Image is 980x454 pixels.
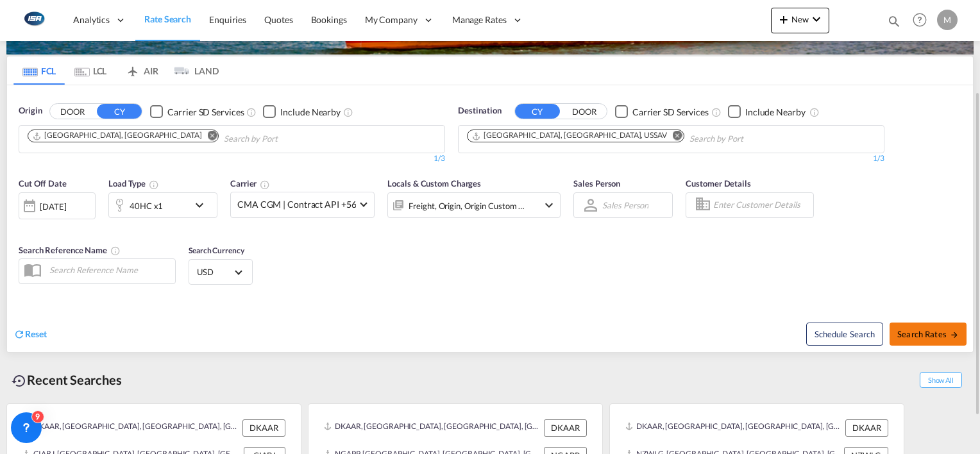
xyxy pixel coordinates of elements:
[13,328,47,342] div: icon-refreshReset
[25,328,47,339] span: Reset
[465,126,816,149] md-chips-wrap: Chips container. Use arrow keys to select chips.
[280,106,341,119] div: Include Nearby
[937,10,958,30] div: M
[263,105,341,118] md-checkbox: Checkbox No Ink
[19,6,48,35] img: 1aa151c0c08011ec8d6f413816f9a227.png
[845,419,888,436] div: DKAAR
[7,85,973,351] div: OriginDOOR CY Checkbox No InkUnchecked: Search for CY (Container Yard) services for all selected ...
[22,419,239,436] div: DKAAR, Aarhus, Denmark, Northern Europe, Europe
[196,263,246,281] md-select: Select Currency: $ USDUnited States Dollar
[125,63,140,73] md-icon: icon-airplane
[32,130,201,141] div: Aarhus, DKAAR
[689,129,811,149] input: Chips input.
[897,329,959,339] span: Search Rates
[130,197,163,215] div: 40HC x1
[108,192,217,218] div: 40HC x1icon-chevron-down
[809,12,824,27] md-icon: icon-chevron-down
[471,130,667,141] div: Savannah, GA, USSAV
[745,106,806,119] div: Include Nearby
[230,178,270,189] span: Carrier
[26,126,351,149] md-chips-wrap: Chips container. Use arrow keys to select chips.
[264,14,292,25] span: Quotes
[192,198,214,213] md-icon: icon-chevron-down
[887,14,901,28] md-icon: icon-magnify
[409,197,525,215] div: Freight Origin Origin Custom Factory Stuffing
[950,330,959,339] md-icon: icon-arrow-right
[311,14,347,25] span: Bookings
[452,13,507,26] span: Manage Rates
[887,14,901,33] div: icon-magnify
[562,105,607,119] button: DOOR
[149,180,159,190] md-icon: icon-information-outline
[97,104,142,119] button: CY
[13,328,25,340] md-icon: icon-refresh
[601,196,650,214] md-select: Sales Person
[544,419,587,436] div: DKAAR
[116,56,167,85] md-tab-item: AIR
[324,419,541,436] div: DKAAR, Aarhus, Denmark, Northern Europe, Europe
[776,12,791,27] md-icon: icon-plus 400-fg
[167,56,219,85] md-tab-item: LAND
[343,107,353,117] md-icon: Unchecked: Ignores neighbouring ports when fetching rates.Checked : Includes neighbouring ports w...
[632,106,709,119] div: Carrier SD Services
[387,192,561,218] div: Freight Origin Origin Custom Factory Stuffingicon-chevron-down
[12,373,27,389] md-icon: icon-backup-restore
[209,14,246,25] span: Enquiries
[19,153,445,164] div: 1/3
[144,13,191,24] span: Rate Search
[713,196,809,215] input: Enter Customer Details
[6,366,127,394] div: Recent Searches
[19,245,121,255] span: Search Reference Name
[150,105,244,118] md-checkbox: Checkbox No Ink
[40,201,66,212] div: [DATE]
[242,419,285,436] div: DKAAR
[625,419,842,436] div: DKAAR, Aarhus, Denmark, Northern Europe, Europe
[224,129,346,149] input: Chips input.
[471,130,670,141] div: Press delete to remove this chip.
[237,198,356,211] span: CMA CGM | Contract API +56
[19,217,28,235] md-datepicker: Select
[909,9,931,31] span: Help
[728,105,806,118] md-checkbox: Checkbox No Ink
[19,192,96,219] div: [DATE]
[890,323,967,346] button: Search Ratesicon-arrow-right
[197,266,233,278] span: USD
[458,105,502,117] span: Destination
[920,372,962,388] span: Show All
[19,105,42,117] span: Origin
[776,14,824,24] span: New
[458,153,884,164] div: 1/3
[711,107,722,117] md-icon: Unchecked: Search for CY (Container Yard) services for all selected carriers.Checked : Search for...
[573,178,620,189] span: Sales Person
[515,104,560,119] button: CY
[108,178,159,189] span: Load Type
[50,105,95,119] button: DOOR
[387,178,481,189] span: Locals & Custom Charges
[19,178,67,189] span: Cut Off Date
[110,246,121,256] md-icon: Your search will be saved by the below given name
[32,130,204,141] div: Press delete to remove this chip.
[615,105,709,118] md-checkbox: Checkbox No Ink
[65,56,116,85] md-tab-item: LCL
[189,246,244,255] span: Search Currency
[686,178,750,189] span: Customer Details
[13,56,219,85] md-pagination-wrapper: Use the left and right arrow keys to navigate between tabs
[541,198,557,213] md-icon: icon-chevron-down
[43,260,175,280] input: Search Reference Name
[771,8,829,33] button: icon-plus 400-fgNewicon-chevron-down
[365,13,418,26] span: My Company
[13,56,65,85] md-tab-item: FCL
[246,107,257,117] md-icon: Unchecked: Search for CY (Container Yard) services for all selected carriers.Checked : Search for...
[260,180,270,190] md-icon: The selected Trucker/Carrierwill be displayed in the rate results If the rates are from another f...
[809,107,820,117] md-icon: Unchecked: Ignores neighbouring ports when fetching rates.Checked : Includes neighbouring ports w...
[806,323,883,346] button: Note: By default Schedule search will only considerorigin ports, destination ports and cut off da...
[664,130,684,143] button: Remove
[909,9,937,32] div: Help
[199,130,218,143] button: Remove
[73,13,110,26] span: Analytics
[167,106,244,119] div: Carrier SD Services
